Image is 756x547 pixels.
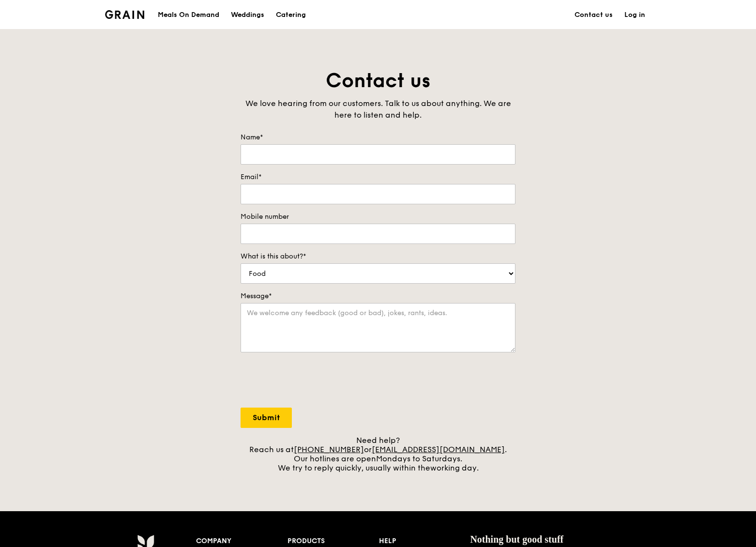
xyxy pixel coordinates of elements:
[158,0,219,30] div: Meals On Demand
[569,0,619,30] a: Contact us
[372,445,505,454] a: [EMAIL_ADDRESS][DOMAIN_NAME]
[241,436,515,472] div: Need help? Reach us at or . Our hotlines are open We try to reply quickly, usually within the
[241,212,515,222] label: Mobile number
[241,172,515,182] label: Email*
[241,408,292,428] input: Submit
[270,0,312,30] a: Catering
[241,291,515,301] label: Message*
[376,454,462,463] span: Mondays to Saturdays.
[294,445,364,454] a: [PHONE_NUMBER]
[276,0,306,30] div: Catering
[225,0,270,30] a: Weddings
[430,463,479,472] span: working day.
[619,0,651,30] a: Log in
[470,534,563,545] span: Nothing but good stuff
[105,10,144,19] img: Grain
[241,252,515,261] label: What is this about?*
[241,98,515,121] div: We love hearing from our customers. Talk to us about anything. We are here to listen and help.
[241,133,515,142] label: Name*
[241,362,388,400] iframe: reCAPTCHA
[241,68,515,94] h1: Contact us
[231,0,264,30] div: Weddings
